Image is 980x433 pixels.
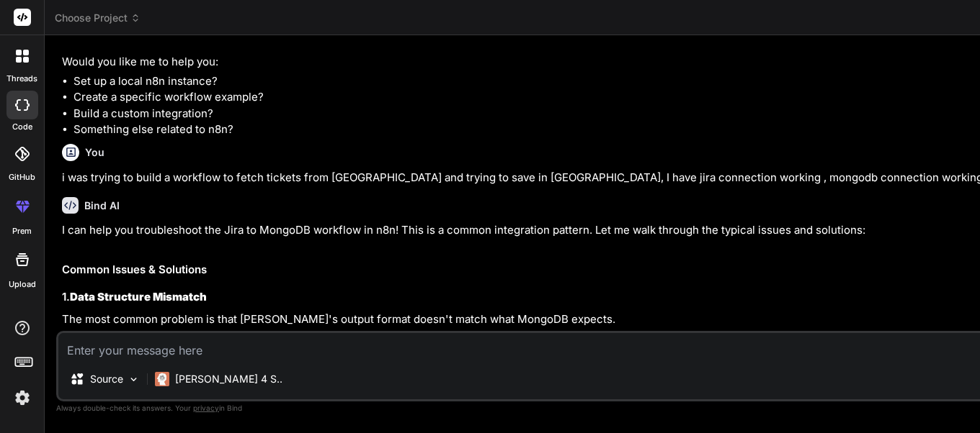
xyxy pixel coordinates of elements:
[12,121,32,133] label: code
[9,278,36,291] label: Upload
[9,171,35,183] label: GitHub
[12,225,32,237] label: prem
[90,372,123,386] p: Source
[128,373,140,386] img: Pick Models
[84,199,120,213] h6: Bind AI
[6,73,37,85] label: threads
[85,145,104,160] h6: You
[175,372,282,386] p: [PERSON_NAME] 4 S..
[155,372,169,386] img: Claude 4 Sonnet
[193,404,219,412] span: privacy
[10,386,35,410] img: settings
[70,290,207,304] strong: Data Structure Mismatch
[55,11,141,25] span: Choose Project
